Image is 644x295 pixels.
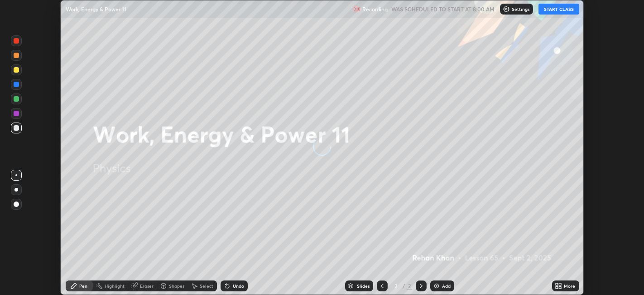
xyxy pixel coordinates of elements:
[407,282,412,290] div: 2
[357,284,370,288] div: Slides
[105,284,125,288] div: Highlight
[402,283,405,289] div: /
[200,284,213,288] div: Select
[442,284,451,288] div: Add
[140,284,154,288] div: Eraser
[433,282,440,290] img: add-slide-button
[79,284,87,288] div: Pen
[391,5,495,13] h5: WAS SCHEDULED TO START AT 8:00 AM
[353,5,360,13] img: recording.375f2c34.svg
[512,7,529,11] p: Settings
[538,4,579,15] button: START CLASS
[391,283,400,289] div: 2
[169,284,184,288] div: Shapes
[233,284,244,288] div: Undo
[362,6,388,13] p: Recording
[66,5,126,13] p: Work, Energy & Power 11
[564,284,575,288] div: More
[503,5,510,13] img: class-settings-icons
